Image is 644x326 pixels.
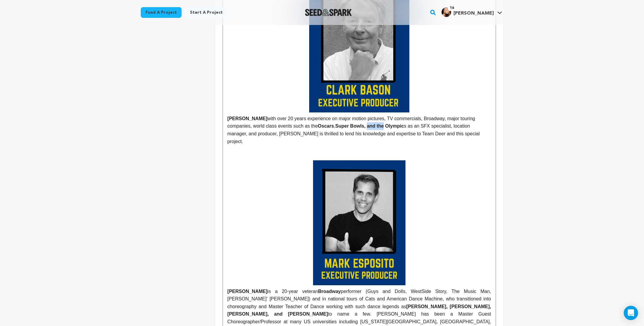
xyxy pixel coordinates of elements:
[442,7,451,17] img: 9bca477974fd9e9f.jpg
[318,123,334,128] strong: Oscars
[453,11,494,16] span: [PERSON_NAME]
[448,5,456,11] span: 16
[442,7,494,17] div: Julia C.'s Profile
[313,160,405,285] img: 1755718150-Screenshot%202025-08-20%20at%203.28.24%20PM.png
[185,7,227,18] a: Start a project
[227,289,267,294] strong: [PERSON_NAME]
[335,123,404,128] strong: Super Bowls, and the Olympic
[227,115,491,145] p: with over 20 years experience on major motion pictures, TV commercials, Broadway, major touring c...
[305,9,352,16] img: Seed&Spark Logo Dark Mode
[367,289,422,294] span: Guys and Dolls, West
[141,7,182,18] a: Fund a project
[318,289,341,294] strong: Broadway
[305,9,352,16] a: Seed&Spark Homepage
[440,6,503,17] a: Julia C.'s Profile
[440,6,503,19] span: Julia C.'s Profile
[624,306,638,320] div: Open Intercom Messenger
[227,116,267,121] strong: [PERSON_NAME]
